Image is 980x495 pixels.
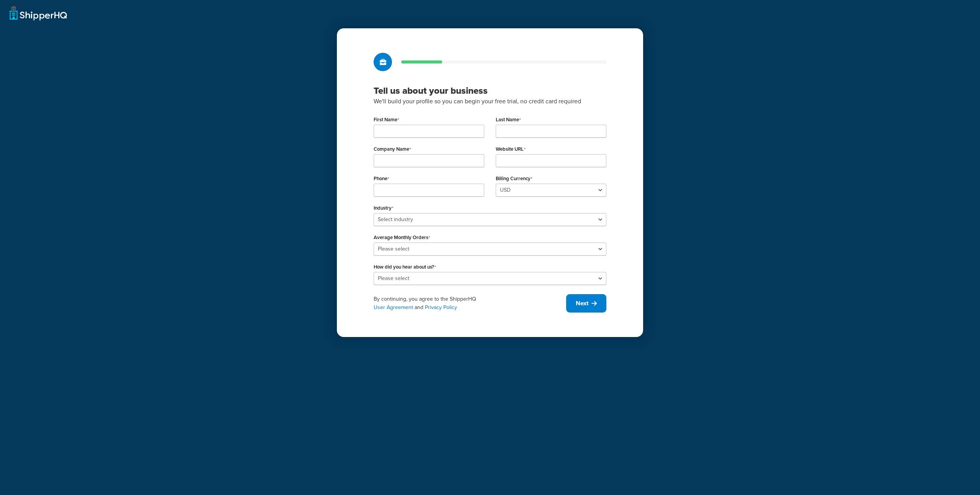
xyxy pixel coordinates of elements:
[566,294,606,313] button: Next
[425,303,457,311] a: Privacy Policy
[374,96,606,106] p: We'll build your profile so you can begin your free trial, no credit card required
[374,234,430,241] label: Average Monthly Orders
[374,295,566,312] div: By continuing, you agree to the ShipperHQ and
[374,176,389,182] label: Phone
[374,85,606,96] h3: Tell us about your business
[374,303,413,311] a: User Agreement
[496,117,521,123] label: Last Name
[374,205,394,211] label: Industry
[374,146,411,152] label: Company Name
[374,264,436,270] label: How did you hear about us?
[496,176,532,182] label: Billing Currency
[576,299,588,308] span: Next
[374,117,399,123] label: First Name
[496,146,526,152] label: Website URL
